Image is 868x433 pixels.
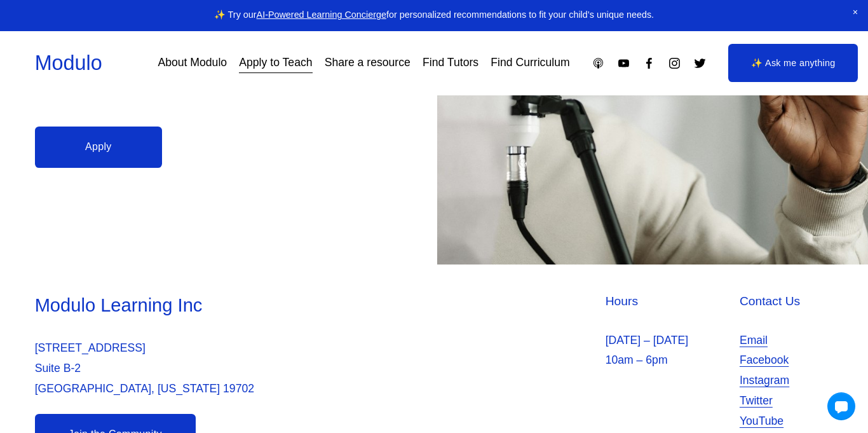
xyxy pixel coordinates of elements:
h3: Modulo Learning Inc [35,293,431,318]
a: Apply to Teach [239,52,312,74]
a: Instagram [740,371,789,391]
a: Instagram [668,57,681,70]
p: [DATE] – [DATE] 10am – 6pm [606,331,733,371]
h4: Contact Us [740,293,833,310]
a: YouTube [617,57,630,70]
a: YouTube [740,411,783,432]
a: About Modulo [158,52,227,74]
a: Apply [35,127,162,168]
a: Twitter [740,391,773,411]
a: Twitter [693,57,707,70]
a: Modulo [35,52,102,74]
a: Email [740,331,768,351]
a: Find Curriculum [491,52,569,74]
a: Apple Podcasts [592,57,605,70]
a: AI-Powered Learning Concierge [257,10,386,20]
a: ✨ Ask me anything [728,44,858,82]
a: Facebook [740,350,789,371]
a: Find Tutors [423,52,478,74]
a: Facebook [642,57,656,70]
h4: Hours [606,293,733,310]
a: Share a resource [325,52,410,74]
p: [STREET_ADDRESS] Suite B-2 [GEOGRAPHIC_DATA], [US_STATE] 19702 [35,338,431,399]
